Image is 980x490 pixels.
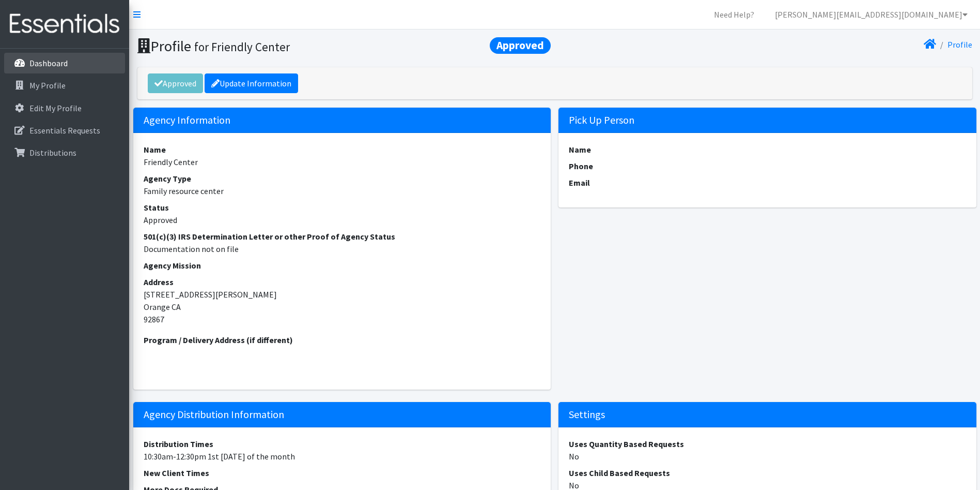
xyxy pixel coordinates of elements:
img: HumanEssentials [4,7,125,41]
dt: Agency Type [144,172,541,185]
a: Dashboard [4,53,125,73]
a: Update Information [205,73,298,93]
dt: 501(c)(3) IRS Determination Letter or other Proof of Agency Status [144,230,541,243]
p: Dashboard [29,58,68,68]
dd: 10:30am-12:30pm 1st [DATE] of the month [144,450,541,463]
h5: Agency Information [133,108,551,133]
p: Edit My Profile [29,103,82,113]
dt: Uses Quantity Based Requests [569,438,966,450]
a: My Profile [4,75,125,96]
dt: Email [569,176,966,189]
a: Need Help? [706,4,763,25]
dt: New Client Times [144,467,541,479]
dt: Distribution Times [144,438,541,450]
a: Essentials Requests [4,120,125,141]
dd: Family resource center [144,185,541,197]
dd: Approved [144,214,541,226]
dt: Phone [569,160,966,172]
dd: Friendly Center [144,156,541,168]
h5: Pick Up Person [558,108,976,133]
p: Distributions [29,147,76,158]
h5: Settings [558,402,976,427]
address: [STREET_ADDRESS][PERSON_NAME] Orange CA 92867 [144,276,541,325]
a: Profile [947,39,972,50]
strong: Address [144,277,174,287]
h1: Profile [137,37,551,55]
dt: Name [144,143,541,156]
span: Approved [490,37,551,54]
dt: Agency Mission [144,259,541,272]
dt: Name [569,143,966,156]
dd: Documentation not on file [144,243,541,255]
a: [PERSON_NAME][EMAIL_ADDRESS][DOMAIN_NAME] [767,4,976,25]
dt: Uses Child Based Requests [569,467,966,479]
small: for Friendly Center [194,39,290,54]
a: Distributions [4,142,125,163]
a: Edit My Profile [4,98,125,118]
dd: No [569,450,966,463]
strong: Program / Delivery Address (if different) [144,335,293,345]
h5: Agency Distribution Information [133,402,551,427]
dt: Status [144,201,541,214]
p: Essentials Requests [29,125,100,136]
p: My Profile [29,80,66,91]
